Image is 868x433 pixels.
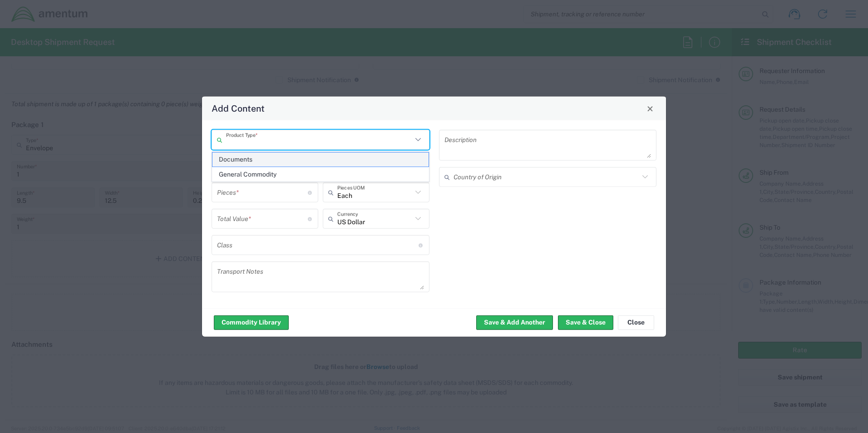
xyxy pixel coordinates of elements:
[214,315,289,330] button: Commodity Library
[212,102,265,115] h4: Add Content
[212,153,429,167] span: Documents
[618,315,654,330] button: Close
[558,315,613,330] button: Save & Close
[476,315,553,330] button: Save & Add Another
[644,102,656,115] button: Close
[212,167,429,182] span: General Commodity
